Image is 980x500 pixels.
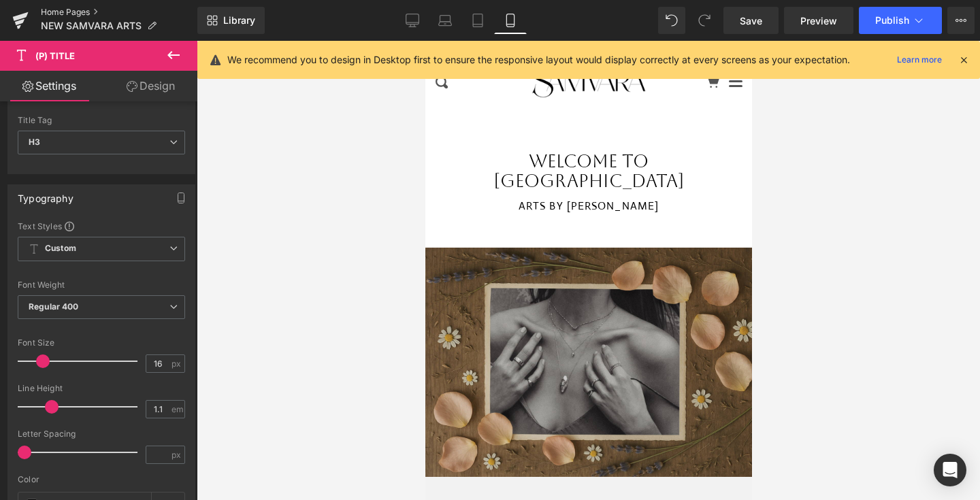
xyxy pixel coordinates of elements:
a: Laptop [429,7,461,34]
b: Regular 400 [29,301,79,312]
p: We recommend you to design in Desktop first to ensure the responsive layout would display correct... [227,52,850,67]
img: SAMVARA [64,7,263,75]
button: More [947,7,975,34]
div: Letter Spacing [18,429,185,439]
div: Font Size [18,338,185,348]
a: Mobile [494,7,527,34]
b: Custom [45,243,76,254]
span: NEW SAMVARA ARTS [41,20,142,31]
a: Home Pages [41,7,197,18]
div: Font Weight [18,280,185,290]
a: Tablet [461,7,494,34]
span: em [171,405,183,414]
div: Typography [18,185,73,204]
button: Publish [859,7,942,34]
span: (P) Title [35,50,75,61]
div: Title Tag [18,116,185,125]
div: Text Styles [18,220,185,231]
h1: WELCOME TO [GEOGRAPHIC_DATA] [10,111,316,150]
span: px [171,359,183,368]
div: Color [18,475,185,484]
span: Publish [875,15,909,26]
b: H3 [29,137,40,147]
button: Undo [658,7,685,34]
a: Preview [784,7,853,34]
div: Line Height [18,384,185,393]
a: Desktop [396,7,429,34]
div: Open Intercom Messenger [934,454,966,486]
a: Design [101,71,200,101]
span: Arts by [PERSON_NAME] [93,158,233,172]
span: Save [740,14,762,28]
a: New Library [197,7,265,34]
span: Preview [800,14,837,28]
span: Library [223,14,255,27]
button: Redo [691,7,718,34]
span: px [171,450,183,459]
a: Learn more [892,52,947,68]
